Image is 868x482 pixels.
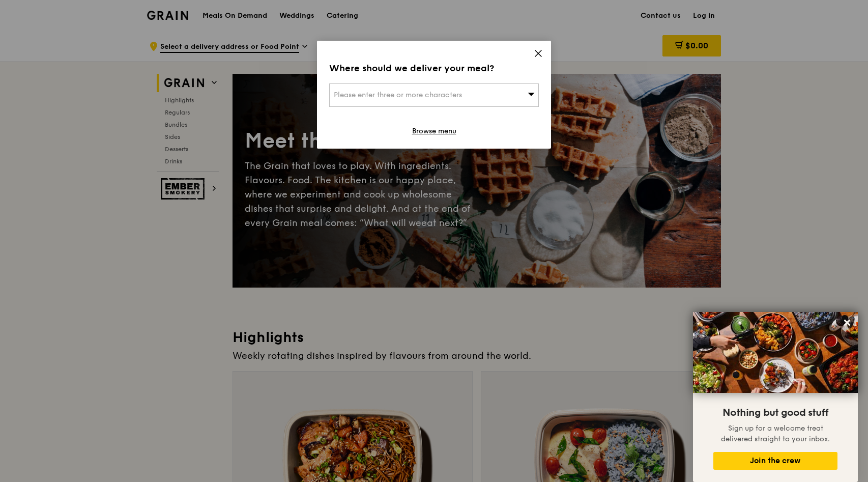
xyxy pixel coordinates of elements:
[839,315,855,331] button: Close
[722,407,828,419] span: Nothing but good stuff
[334,91,462,99] span: Please enter three or more characters
[693,312,858,393] img: DSC07876-Edit02-Large.jpeg
[329,61,539,75] div: Where should we deliver your meal?
[412,126,456,136] a: Browse menu
[721,424,830,443] span: Sign up for a welcome treat delivered straight to your inbox.
[713,452,837,470] button: Join the crew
